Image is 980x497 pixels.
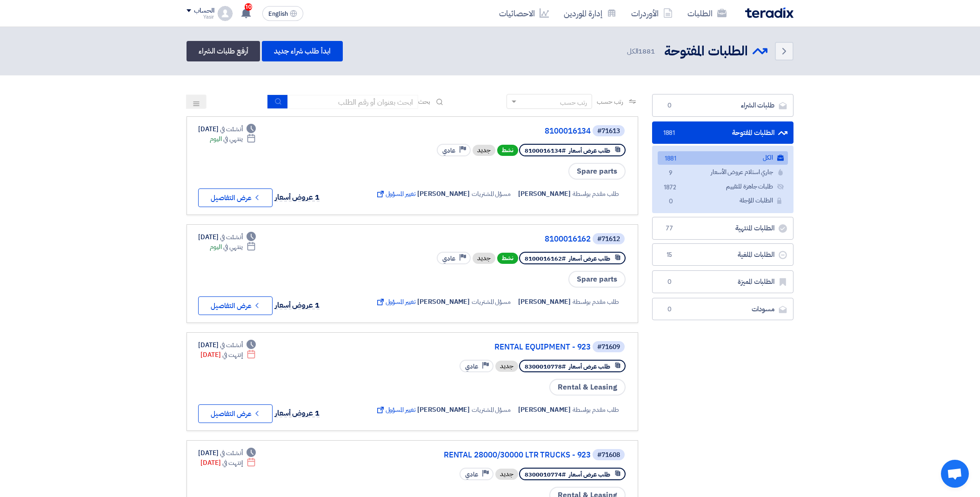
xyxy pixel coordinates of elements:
[417,189,470,199] span: [PERSON_NAME]
[262,41,342,61] a: ابدأ طلب شراء جديد
[518,189,571,199] span: [PERSON_NAME]
[665,154,676,164] span: 1881
[198,124,256,134] div: [DATE]
[405,451,591,459] a: RENTAL 28000/30000 LTR TRUCKS - 923
[597,128,620,134] div: #71613
[472,297,511,307] span: مسؤل المشتريات
[569,470,610,479] span: طلب عرض أسعار
[664,250,675,260] span: 15
[556,2,624,24] a: إدارة الموردين
[652,243,793,266] a: الطلبات الملغية15
[664,277,675,287] span: 0
[745,7,793,18] img: Teradix logo
[664,305,675,314] span: 0
[465,362,478,371] span: عادي
[262,6,303,21] button: English
[275,408,320,419] span: 1 عروض أسعار
[658,194,788,208] a: الطلبات المؤجلة
[665,168,676,178] span: 9
[652,298,793,321] a: مسودات0
[405,343,591,351] a: RENTAL EQUIPMENT - 923
[417,405,470,415] span: [PERSON_NAME]
[680,2,734,24] a: الطلبات
[210,242,256,252] div: اليوم
[442,254,455,263] span: عادي
[652,121,793,144] a: الطلبات المفتوحة1881
[664,224,675,233] span: 77
[198,188,273,207] button: عرض التفاصيل
[375,297,416,307] span: تغيير المسؤول
[220,340,242,350] span: أنشئت في
[665,197,676,207] span: 0
[220,124,242,134] span: أنشئت في
[664,128,675,138] span: 1881
[200,458,256,468] div: [DATE]
[664,101,675,110] span: 0
[569,362,610,371] span: طلب عرض أسعار
[375,189,416,199] span: تغيير المسؤول
[375,405,416,415] span: تغيير المسؤول
[220,232,242,242] span: أنشئت في
[268,11,288,17] span: English
[597,452,620,458] div: #71608
[442,146,455,155] span: عادي
[627,46,657,57] span: الكل
[495,469,518,480] div: جديد
[245,3,252,11] span: 10
[418,97,430,107] span: بحث
[497,145,518,156] span: نشط
[658,151,788,165] a: الكل
[525,254,566,263] span: #8100016162
[288,95,418,109] input: ابحث بعنوان أو رقم الطلب
[200,350,256,360] div: [DATE]
[573,189,620,199] span: طلب مقدم بواسطة
[597,97,623,107] span: رتب حسب
[665,183,676,193] span: 1872
[218,6,233,21] img: profile_test.png
[497,253,518,264] span: نشط
[220,448,242,458] span: أنشئت في
[638,46,655,56] span: 1881
[597,344,620,350] div: #71609
[187,41,260,61] a: أرفع طلبات الشراء
[222,458,242,468] span: إنتهت في
[472,189,511,199] span: مسؤل المشتريات
[525,362,566,371] span: #8300010778
[652,270,793,293] a: الطلبات المميزة0
[652,94,793,117] a: طلبات الشراء0
[525,470,566,479] span: #8300010774
[525,146,566,155] span: #8100016134
[222,350,242,360] span: إنتهت في
[624,2,680,24] a: الأوردرات
[658,166,788,179] a: جاري استلام عروض الأسعار
[194,7,214,15] div: الحساب
[198,404,273,423] button: عرض التفاصيل
[405,235,591,243] a: 8100016162
[198,448,256,458] div: [DATE]
[518,405,571,415] span: [PERSON_NAME]
[658,180,788,194] a: طلبات جاهزة للتقييم
[473,253,495,264] div: جديد
[223,134,242,144] span: ينتهي في
[573,405,620,415] span: طلب مقدم بواسطة
[187,14,214,20] div: Yasir
[568,271,626,288] span: Spare parts
[573,297,620,307] span: طلب مقدم بواسطة
[569,254,610,263] span: طلب عرض أسعار
[417,297,470,307] span: [PERSON_NAME]
[492,2,556,24] a: الاحصائيات
[405,127,591,135] a: 8100016134
[568,163,626,180] span: Spare parts
[549,379,626,396] span: Rental & Leasing
[569,146,610,155] span: طلب عرض أسعار
[518,297,571,307] span: [PERSON_NAME]
[473,145,495,156] div: جديد
[198,296,273,315] button: عرض التفاصيل
[941,460,969,488] div: Open chat
[664,42,748,60] h2: الطلبات المفتوحة
[210,134,256,144] div: اليوم
[198,232,256,242] div: [DATE]
[652,217,793,240] a: الطلبات المنتهية77
[275,300,320,311] span: 1 عروض أسعار
[223,242,242,252] span: ينتهي في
